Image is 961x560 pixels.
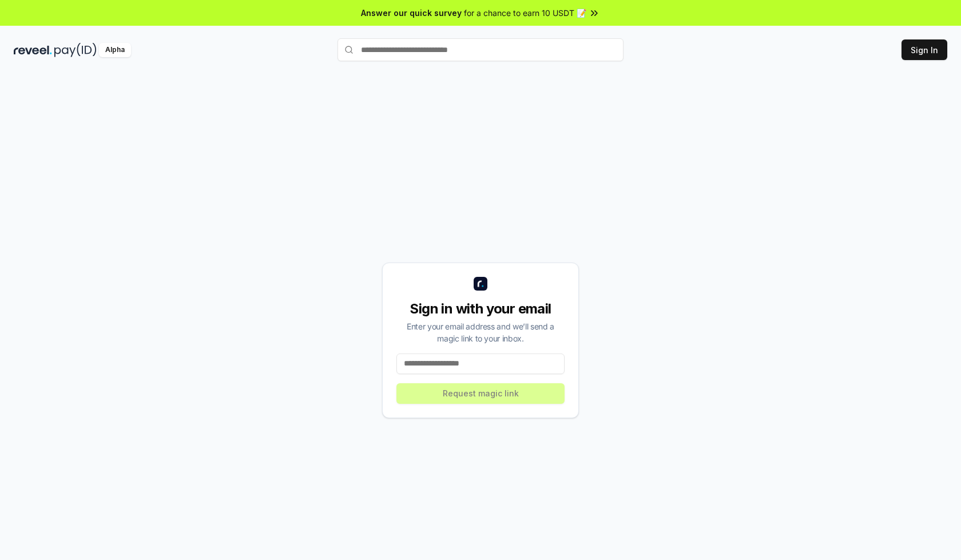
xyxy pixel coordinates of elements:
[54,43,97,57] img: pay_id
[902,39,947,60] button: Sign In
[396,320,565,344] div: Enter your email address and we’ll send a magic link to your inbox.
[474,277,487,291] img: logo_small
[396,300,565,318] div: Sign in with your email
[99,43,131,57] div: Alpha
[14,43,52,57] img: reveel_dark
[464,7,586,19] span: for a chance to earn 10 USDT 📝
[361,7,462,19] span: Answer our quick survey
